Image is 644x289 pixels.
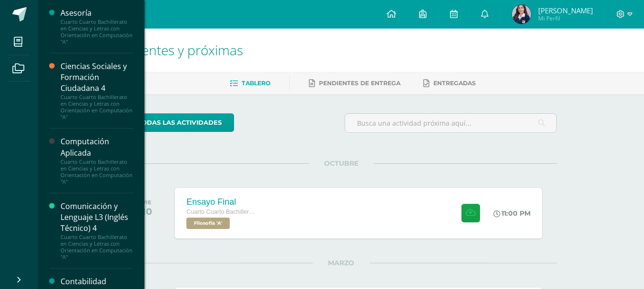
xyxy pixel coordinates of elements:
div: 10 [142,206,152,217]
span: Actividades recientes y próximas [50,41,243,59]
a: Pendientes de entrega [309,76,400,91]
img: c933e16aefa5ae42cda2e6902df54c58.png [512,5,531,24]
a: Comunicación y Lenguaje L3 (Inglés Técnico) 4Cuarto Cuarto Bachillerato en Ciencias y Letras con ... [61,201,133,260]
div: VIE [142,199,152,206]
div: Cuarto Cuarto Bachillerato en Ciencias y Letras con Orientación en Computación "A" [61,19,133,45]
div: Ensayo Final [186,197,258,207]
div: 11:00 PM [493,209,531,218]
span: Tablero [242,80,270,87]
a: Entregadas [423,76,476,91]
div: Ciencias Sociales y Formación Ciudadana 4 [61,61,133,94]
span: Cuarto Cuarto Bachillerato en Ciencias y Letras con Orientación en Computación [186,209,258,215]
span: Entregadas [433,80,476,87]
input: Busca una actividad próxima aquí... [345,114,556,132]
span: Filosofía 'A' [186,218,230,229]
div: Cuarto Cuarto Bachillerato en Ciencias y Letras con Orientación en Computación "A" [61,234,133,260]
span: Mi Perfil [538,14,593,22]
span: Pendientes de entrega [319,80,400,87]
div: Comunicación y Lenguaje L3 (Inglés Técnico) 4 [61,201,133,234]
div: Cuarto Cuarto Bachillerato en Ciencias y Letras con Orientación en Computación "A" [61,94,133,120]
div: Cuarto Cuarto Bachillerato en Ciencias y Letras con Orientación en Computación "A" [61,159,133,185]
div: Computación Aplicada [61,136,133,158]
a: Computación AplicadaCuarto Cuarto Bachillerato en Ciencias y Letras con Orientación en Computació... [61,136,133,185]
a: Ciencias Sociales y Formación Ciudadana 4Cuarto Cuarto Bachillerato en Ciencias y Letras con Orie... [61,61,133,120]
span: OCTUBRE [309,159,374,168]
div: Asesoría [61,8,133,19]
a: AsesoríaCuarto Cuarto Bachillerato en Ciencias y Letras con Orientación en Computación "A" [61,8,133,45]
span: [PERSON_NAME] [538,6,593,15]
a: Tablero [230,76,270,91]
span: MARZO [313,259,369,267]
a: todas las Actividades [125,113,234,132]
